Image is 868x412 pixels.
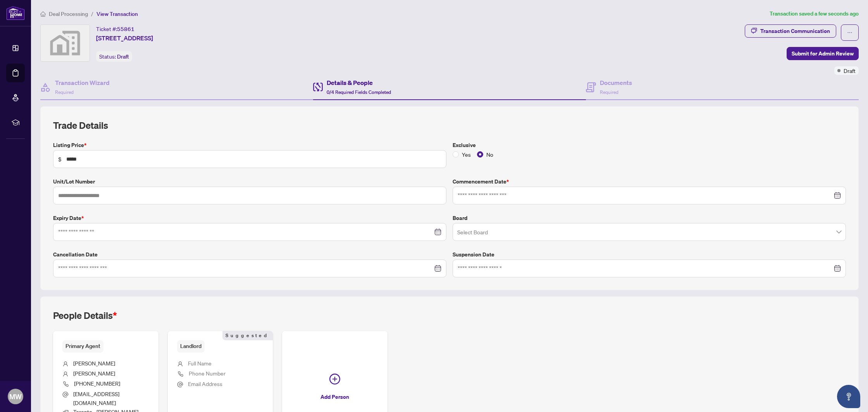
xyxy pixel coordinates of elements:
span: 0/4 Required Fields Completed [327,89,391,95]
h4: Transaction Wizard [55,78,110,87]
span: MW [9,391,22,402]
span: [PERSON_NAME] [73,360,115,367]
span: Email Address [188,380,222,387]
span: home [40,11,46,17]
span: Primary Agent [62,340,103,352]
h4: Documents [600,78,632,87]
img: logo [6,6,25,20]
span: [PERSON_NAME] [73,370,115,377]
label: Board [453,214,846,222]
span: Draft [844,66,856,75]
span: [PHONE_NUMBER] [74,380,120,387]
button: Open asap [837,385,860,408]
span: plus-circle [329,374,340,384]
span: [STREET_ADDRESS] [96,33,153,43]
span: ellipsis [847,30,852,35]
span: View Transaction [96,10,138,17]
li: / [91,9,93,18]
label: Cancellation Date [53,250,446,259]
span: Required [600,89,618,95]
img: svg%3e [41,25,90,61]
span: Deal Processing [49,10,88,17]
span: [EMAIL_ADDRESS][DOMAIN_NAME] [73,390,119,406]
span: 55861 [117,26,134,33]
button: Transaction Communication [745,24,836,38]
article: Transaction saved a few seconds ago [770,9,859,18]
span: Draft [117,53,129,60]
span: Suggested [222,331,273,340]
label: Suspension Date [453,250,846,259]
span: Yes [459,150,474,159]
h4: Details & People [327,78,391,87]
span: Phone Number [189,370,226,377]
span: Required [55,89,74,95]
span: No [483,150,496,159]
label: Unit/Lot Number [53,177,446,186]
span: Submit for Admin Review [792,47,854,60]
span: Full Name [188,360,212,367]
label: Exclusive [453,141,846,149]
span: Add Person [320,391,349,403]
div: Transaction Communication [760,25,830,37]
label: Expiry Date [53,214,446,222]
button: Submit for Admin Review [787,47,859,60]
span: Landlord [177,340,205,352]
h2: People Details [53,309,117,322]
span: $ [58,155,62,163]
label: Listing Price [53,141,446,149]
div: Status: [96,51,132,62]
div: Ticket #: [96,24,134,33]
h2: Trade Details [53,119,846,132]
label: Commencement Date [453,177,846,186]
